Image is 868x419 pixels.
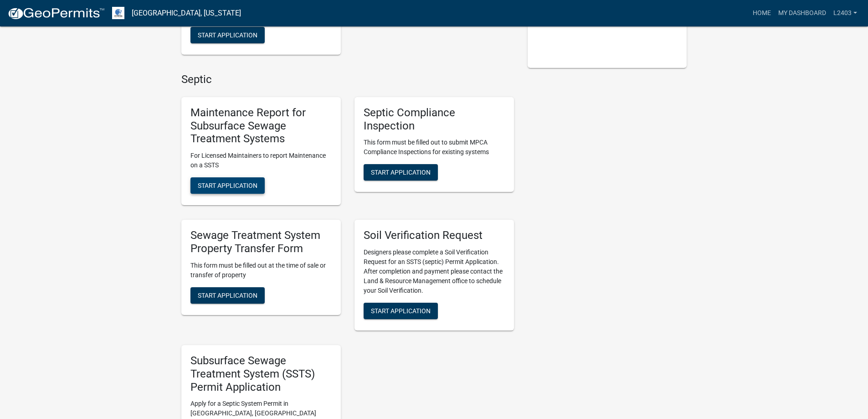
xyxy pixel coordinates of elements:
[190,177,265,194] button: Start Application
[830,5,861,22] a: L2403
[371,307,431,315] span: Start Application
[190,261,332,280] p: This form must be filled out at the time of sale or transfer of property
[198,291,257,299] span: Start Application
[132,5,241,21] a: [GEOGRAPHIC_DATA], [US_STATE]
[364,164,438,181] button: Start Application
[190,354,332,393] h5: Subsurface Sewage Treatment System (SSTS) Permit Application
[190,229,332,255] h5: Sewage Treatment System Property Transfer Form
[190,106,332,145] h5: Maintenance Report for Subsurface Sewage Treatment Systems
[181,73,514,86] h4: Septic
[190,151,332,170] p: For Licensed Maintainers to report Maintenance on a SSTS
[198,182,257,189] span: Start Application
[364,248,505,295] p: Designers please complete a Soil Verification Request for an SSTS (septic) Permit Application. Af...
[112,7,124,19] img: Otter Tail County, Minnesota
[364,303,438,319] button: Start Application
[775,5,830,22] a: My Dashboard
[190,399,332,418] p: Apply for a Septic System Permit in [GEOGRAPHIC_DATA], [GEOGRAPHIC_DATA]
[364,229,505,242] h5: Soil Verification Request
[371,169,431,176] span: Start Application
[190,287,265,304] button: Start Application
[749,5,775,22] a: Home
[364,106,505,133] h5: Septic Compliance Inspection
[190,27,265,43] button: Start Application
[364,138,505,157] p: This form must be filled out to submit MPCA Compliance Inspections for existing systems
[198,31,257,39] span: Start Application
